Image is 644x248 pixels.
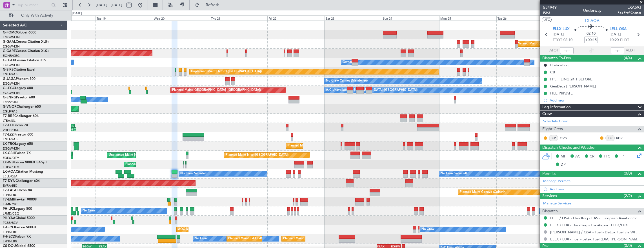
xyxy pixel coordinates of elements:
[3,114,39,118] a: T7-BREChallenger 604
[325,15,382,21] div: Sat 23
[326,77,368,85] div: No Crew Cannes (Mandelieu)
[543,119,568,124] a: Schedule Crew
[3,211,19,216] a: LFMD/CEQ
[3,217,15,220] span: 9H-YAA
[3,119,15,123] a: LTBA/ISL
[542,208,558,215] span: Dispatch
[3,49,49,53] a: G-GARECessna Citation XLS+
[590,154,594,159] span: CR
[626,48,635,53] span: ALDT
[3,161,14,164] span: LX-INB
[3,54,20,58] a: EGNR/CEG
[3,156,19,160] a: EDLW/DTM
[610,32,621,37] span: [DATE]
[550,91,573,96] div: FILE PRIVATE
[3,189,17,192] span: T7-EAGL
[550,187,641,191] div: Add new
[549,48,559,53] span: ATOT
[3,124,28,127] a: T7-FFIFalcon 7X
[3,202,19,206] a: LFMN/NCE
[3,239,17,244] a: LFPB/LBG
[3,165,19,169] a: EDLW/DTM
[3,63,20,67] a: EGGW/LTN
[3,91,20,95] a: EGGW/LTN
[109,151,201,159] div: Unplanned Maint [GEOGRAPHIC_DATA] ([GEOGRAPHIC_DATA])
[563,37,572,43] span: 08:10
[3,244,35,248] a: CS-DOUGlobal 6500
[543,179,570,184] a: Manage Permits
[550,70,555,75] div: CB
[550,63,569,67] div: Prebriefing
[3,174,17,179] a: LELL/QSA
[605,135,615,141] div: FO
[3,152,15,155] span: LX-GBH
[553,26,570,32] span: ELLX LUX
[3,184,17,188] a: EVRA/RIX
[95,245,107,248] div: KLAX
[550,98,641,103] div: Add new
[553,37,562,43] span: ETOT
[561,162,566,168] span: DP
[575,154,580,159] span: AC
[550,237,641,242] a: ELLX / LUX - Fuel - Jetex Fuel (LXA) [PERSON_NAME] / QSA
[3,170,43,173] a: LX-AOACitation Mustang
[267,15,325,21] div: Fri 22
[3,226,36,229] a: F-GPNJFalcon 900EX
[283,235,372,243] div: Planned Maint [GEOGRAPHIC_DATA] ([GEOGRAPHIC_DATA])
[3,161,47,164] a: LX-INBFalcon 900EX EASy II
[3,207,32,211] a: 9H-LPZLegacy 500
[3,77,35,81] a: G-JAGAPhenom 300
[3,235,31,238] a: F-HECDFalcon 7X
[125,160,172,169] div: Planned Maint Geneva (Cointrin)
[610,26,627,32] span: LELL QSA
[3,96,16,99] span: G-ENRG
[3,105,41,109] a: G-VNORChallenger 650
[3,114,14,118] span: T7-BRE
[3,179,15,183] span: T7-DYN
[439,15,496,21] div: Mon 25
[3,142,33,146] a: LX-TROLegacy 650
[542,171,556,177] span: Permits
[3,35,20,39] a: EGGW/LTN
[3,31,36,34] a: G-FOMOGlobal 6000
[543,10,557,15] span: P2/2
[153,15,210,21] div: Wed 20
[3,40,16,44] span: G-GAAL
[3,100,18,104] a: EGSS/STN
[172,86,261,94] div: Planned Maint [GEOGRAPHIC_DATA] ([GEOGRAPHIC_DATA])
[543,4,557,10] span: 534949
[550,223,628,227] a: ELLX / LUX - Handling - Lux-Airport ELLX/LUX
[83,245,95,248] div: EGGW
[561,154,566,159] span: MF
[3,40,49,44] a: G-GAALCessna Citation XLS+
[542,126,563,132] span: Flight Crew
[553,32,564,37] span: [DATE]
[3,68,35,71] a: G-SIRSCitation Excel
[543,201,571,206] a: Manage Services
[583,8,601,13] div: Underway
[610,37,619,43] span: 10:20
[191,67,262,76] div: Unplanned Maint Oxford ([GEOGRAPHIC_DATA])
[3,235,15,238] span: F-HECD
[3,128,19,132] a: VHHH/HKG
[542,17,552,22] button: UTC
[517,40,554,48] div: Planned Maint Dusseldorf
[616,136,629,141] a: RDZ
[624,170,632,176] span: (0/0)
[83,207,96,215] div: No Crew
[3,244,16,248] span: CS-DOU
[180,170,206,178] div: No Crew Sabadell
[550,77,592,82] div: FPL FILING 24H BEFORE
[3,133,33,136] a: T7-LZZIPraetor 600
[550,216,641,220] a: LELL / QSA - Handling - EAS - European Aviation School
[542,193,557,199] span: Services
[17,1,50,9] input: Trip Number
[3,31,17,34] span: G-FOMO
[542,111,552,117] span: Crew
[382,15,439,21] div: Sun 24
[343,58,352,67] div: Owner
[604,154,610,159] span: FFC
[3,189,32,192] a: T7-EAGLFalcon 8X
[3,142,15,146] span: LX-TRO
[550,230,641,235] a: [PERSON_NAME] / QSA - Fuel - DeLux Fuel via WFS - [PERSON_NAME] / QSA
